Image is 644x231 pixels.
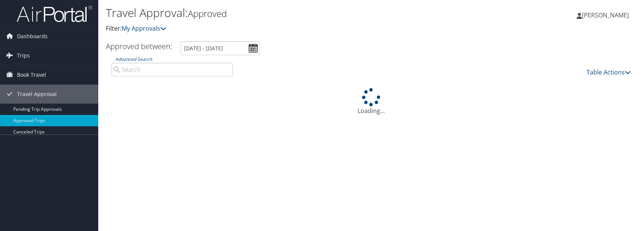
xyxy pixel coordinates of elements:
h1: Travel Approval: [106,5,460,21]
span: Book Travel [17,65,46,84]
span: Dashboards [17,27,48,46]
a: [PERSON_NAME] [577,4,636,26]
span: [PERSON_NAME] [582,11,629,19]
img: airportal-logo.png [17,5,92,23]
span: Travel Approval [17,85,57,104]
input: [DATE] - [DATE] [181,41,260,55]
a: My Approvals [122,24,166,33]
h3: Approved between: [106,41,172,51]
p: Filter: [106,24,460,34]
input: Advanced Search [111,63,233,76]
div: Loading... [106,88,636,115]
small: Approved [188,7,227,20]
a: Advanced Search [115,56,152,62]
a: Table Actions [587,68,631,76]
span: Trips [17,46,30,65]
